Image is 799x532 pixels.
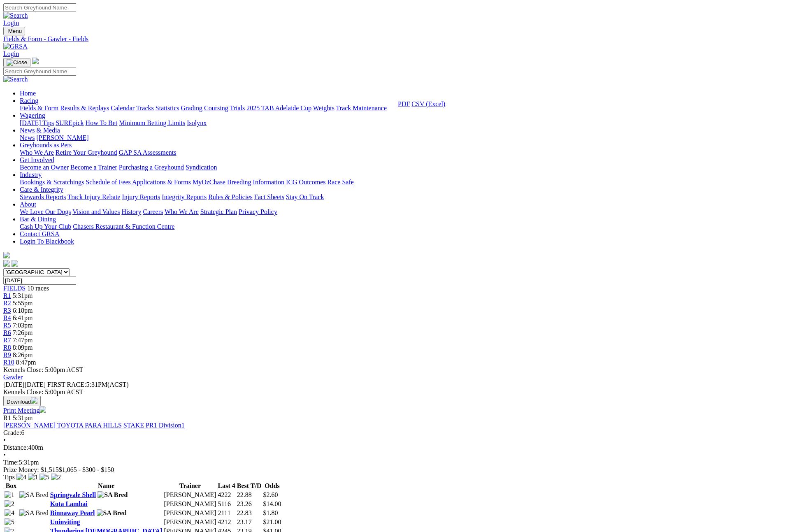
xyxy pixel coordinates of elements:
img: SA Bred [98,491,128,499]
a: Race Safe [327,179,353,186]
input: Search [3,67,76,76]
td: [PERSON_NAME] [163,491,216,499]
div: Care & Integrity [20,193,796,201]
div: Wagering [20,119,796,127]
span: 5:31pm [13,292,33,299]
a: Breeding Information [227,179,284,186]
a: Rules & Policies [208,193,253,200]
span: FIELDS [3,285,26,292]
td: 5116 [218,500,236,508]
div: Kennels Close: 5:00pm ACST [3,388,796,396]
div: Get Involved [20,164,796,171]
a: Stewards Reports [20,193,66,200]
a: Trials [230,105,245,112]
a: [PERSON_NAME] [36,134,88,141]
div: Greyhounds as Pets [20,149,796,156]
a: Cash Up Your Club [20,223,71,230]
span: 7:03pm [13,322,33,329]
a: R3 [3,307,11,314]
a: ICG Outcomes [286,179,325,186]
a: How To Bet [86,119,118,126]
img: SA Bred [97,509,127,517]
span: $1,065 - $300 - $150 [59,466,114,473]
span: FIRST RACE: [47,381,86,388]
a: Strategic Plan [200,208,237,215]
div: Industry [20,179,796,186]
a: Syndication [186,164,217,171]
img: SA Bred [19,491,49,499]
a: Schedule of Fees [86,179,130,186]
div: News & Media [20,134,796,142]
a: R9 [3,351,11,358]
span: 5:31pm [13,414,33,421]
a: Minimum Betting Limits [119,119,185,126]
a: Statistics [156,105,179,112]
img: printer.svg [39,406,46,413]
div: Prize Money: $1,515 [3,466,796,474]
a: Calendar [111,105,135,112]
a: SUREpick [56,119,84,126]
button: Download [3,396,41,406]
span: Time: [3,459,19,466]
span: 5:31PM(ACST) [47,381,129,388]
div: Bar & Dining [20,223,796,230]
td: [PERSON_NAME] [163,518,216,526]
th: Trainer [163,482,216,490]
a: Racing [20,97,38,104]
a: Applications & Forms [132,179,191,186]
a: Fields & Form - Gawler - Fields [3,35,796,43]
a: Login To Blackbook [20,238,74,245]
a: R10 [3,359,14,366]
a: Privacy Policy [239,208,277,215]
span: 6:18pm [13,307,33,314]
td: 23.26 [237,500,262,508]
span: • [3,451,6,458]
a: R2 [3,300,11,307]
span: Tips [3,474,15,481]
a: R4 [3,314,11,321]
span: 8:47pm [16,359,36,366]
a: Login [3,50,19,57]
img: 2 [51,474,61,481]
span: R6 [3,329,11,336]
a: Results & Replays [60,105,109,112]
div: 5:31pm [3,459,796,466]
a: Bookings & Scratchings [20,179,84,186]
a: Track Maintenance [336,105,387,112]
span: 8:09pm [13,344,33,351]
img: Search [3,76,28,83]
img: 5 [5,518,14,526]
a: Springvale Shell [50,491,96,498]
a: Retire Your Greyhound [56,149,117,156]
td: 4222 [218,491,236,499]
a: Gawler [3,374,23,381]
button: Toggle navigation [3,58,30,67]
span: $2.60 [263,491,278,498]
img: GRSA [3,43,28,50]
span: R1 [3,292,11,299]
a: Wagering [20,112,45,119]
a: Home [20,90,36,97]
a: MyOzChase [193,179,225,186]
input: Search [3,3,76,12]
div: Racing [20,105,796,112]
td: [PERSON_NAME] [163,500,216,508]
a: Careers [143,208,163,215]
span: Kennels Close: 5:00pm ACST [3,366,83,373]
input: Select date [3,276,76,285]
span: R5 [3,322,11,329]
span: Menu [8,28,22,34]
div: 6 [3,429,796,437]
img: 4 [16,474,26,481]
a: Weights [313,105,334,112]
a: Binnaway Pearl [50,509,95,516]
a: Grading [181,105,202,112]
th: Last 4 [218,482,236,490]
a: Login [3,19,19,26]
th: Best T/D [237,482,262,490]
a: Fields & Form [20,105,58,112]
